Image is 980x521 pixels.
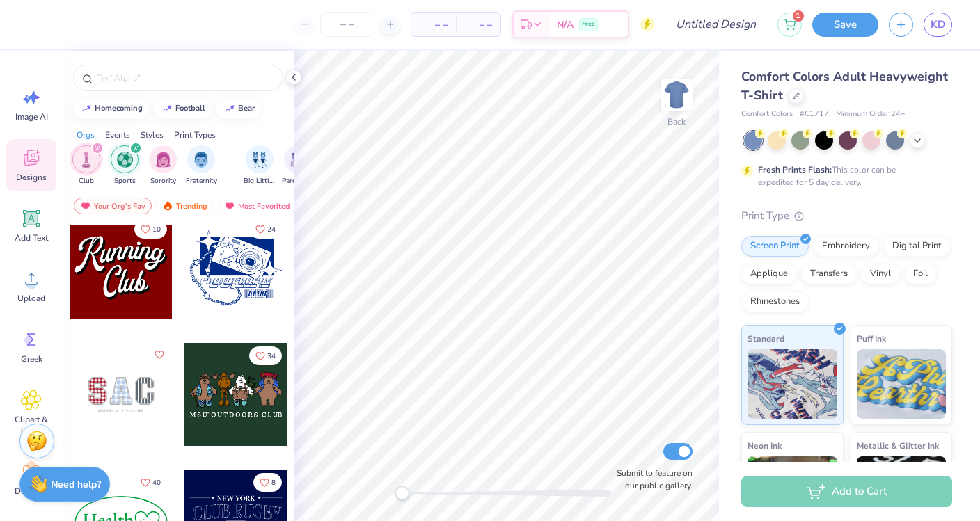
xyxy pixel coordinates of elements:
strong: Fresh Prints Flash: [758,164,832,175]
span: Add Text [15,232,48,243]
div: Back [667,115,686,128]
span: – – [464,17,492,32]
div: filter for Parent's Weekend [282,145,314,186]
button: filter button [186,145,217,186]
button: filter button [111,145,139,186]
button: filter button [149,145,177,186]
img: Sports Image [117,152,133,168]
div: filter for Fraternity [186,145,217,186]
span: Big Little Reveal [244,176,276,186]
span: 24 [267,226,276,233]
span: Club [79,176,94,186]
span: Free [582,19,595,29]
span: Sports [114,176,136,186]
div: Screen Print [741,236,809,257]
span: Puff Ink [857,331,886,346]
span: Minimum Order: 24 + [836,109,906,120]
img: trend_line.gif [224,104,235,113]
div: Print Types [174,129,216,141]
span: Neon Ink [748,438,782,453]
button: Like [134,220,167,239]
div: Trending [156,198,214,214]
button: filter button [72,145,100,186]
span: # C1717 [800,109,829,120]
div: Styles [141,129,164,141]
span: Greek [21,353,42,364]
img: trend_line.gif [161,104,173,113]
img: most_fav.gif [80,201,91,211]
span: Decorate [15,486,48,497]
input: – – [320,12,374,37]
img: Parent's Weekend Image [290,152,306,168]
div: Vinyl [861,264,900,284]
div: Applique [741,264,797,284]
span: Sorority [150,176,176,186]
input: Untitled Design [665,10,767,38]
span: 1 [793,10,804,22]
span: Comfort Colors Adult Heavyweight T-Shirt [741,68,948,104]
span: N/A [557,17,574,32]
img: Standard [748,349,837,419]
div: filter for Big Little Reveal [244,145,276,186]
span: Standard [748,331,784,346]
button: homecoming [73,98,149,119]
span: 34 [267,353,276,360]
label: Submit to feature on our public gallery. [609,467,693,492]
button: Like [151,346,168,363]
div: Rhinestones [741,291,809,312]
button: Save [812,13,878,37]
span: KD [931,17,945,33]
div: This color can be expedited for 5 day delivery. [758,163,929,189]
button: Like [249,220,282,239]
div: Transfers [801,264,857,284]
button: Like [253,473,282,492]
button: Like [249,346,282,365]
span: 8 [271,479,276,486]
div: homecoming [95,104,143,112]
button: football [154,98,212,119]
strong: Need help? [51,478,101,491]
img: trending.gif [162,201,173,211]
span: 10 [152,226,161,233]
span: Clipart & logos [8,414,54,436]
img: Club Image [79,152,94,168]
button: Like [134,473,167,492]
div: filter for Sports [111,145,139,186]
span: Upload [17,293,45,304]
button: filter button [244,145,276,186]
span: Image AI [15,111,48,122]
div: filter for Club [72,145,100,186]
span: Comfort Colors [741,109,793,120]
span: 40 [152,479,161,486]
div: Digital Print [883,236,951,257]
span: – – [420,17,448,32]
div: Print Type [741,208,952,224]
button: filter button [282,145,314,186]
span: Designs [16,172,47,183]
div: Orgs [77,129,95,141]
img: Back [663,81,690,109]
input: Try "Alpha" [96,71,274,85]
div: Most Favorited [218,198,297,214]
span: Metallic & Glitter Ink [857,438,939,453]
img: Sorority Image [155,152,171,168]
div: Embroidery [813,236,879,257]
img: trend_line.gif [81,104,92,113]
div: football [175,104,205,112]
div: bear [238,104,255,112]
a: KD [924,13,952,37]
div: Accessibility label [395,486,409,500]
div: Foil [904,264,937,284]
button: 1 [777,13,802,37]
img: Big Little Reveal Image [252,152,267,168]
img: most_fav.gif [224,201,235,211]
div: Events [105,129,130,141]
div: filter for Sorority [149,145,177,186]
span: Fraternity [186,176,217,186]
img: Puff Ink [857,349,947,419]
img: Fraternity Image [193,152,209,168]
button: bear [216,98,261,119]
div: Your Org's Fav [74,198,152,214]
span: Parent's Weekend [282,176,314,186]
